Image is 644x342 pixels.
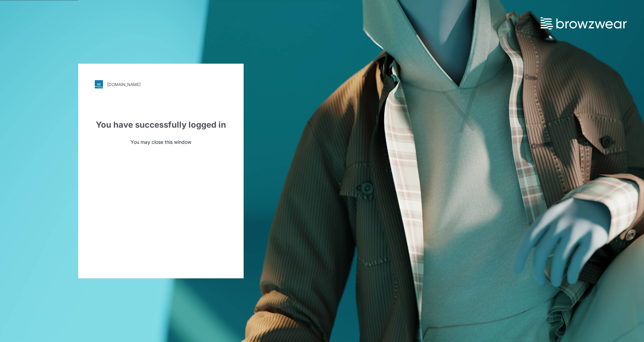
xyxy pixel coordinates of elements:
[95,138,227,146] p: You may close this window
[95,80,103,88] img: svg+xml;base64,PHN2ZyB3aWR0aD0iMjgiIGhlaWdodD0iMjgiIHZpZXdCb3g9IjAgMCAyOCAyOCIgZmlsbD0ibm9uZSIgeG...
[95,119,227,131] div: You have successfully logged in
[107,82,141,87] div: [DOMAIN_NAME]
[541,17,627,30] img: browzwear-logo.73288ffb.svg
[95,80,227,88] a: [DOMAIN_NAME]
